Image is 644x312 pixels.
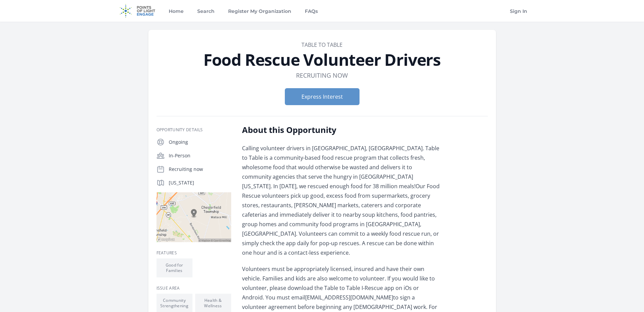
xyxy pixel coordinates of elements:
a: Table to Table [301,41,343,48]
h3: Features [157,250,231,256]
h3: Opportunity Details [157,127,231,133]
p: Calling volunteer drivers in [GEOGRAPHIC_DATA], [GEOGRAPHIC_DATA]. Table to Table is a community-... [242,143,441,257]
p: Recruiting now [169,166,231,173]
li: Good for Families [157,258,192,277]
h1: Food Rescue Volunteer Drivers [157,52,488,68]
button: Express Interest [285,88,360,105]
dd: Recruiting now [296,71,348,80]
img: Map [157,192,231,242]
p: Ongoing [169,139,231,145]
h3: Issue area [157,286,231,291]
p: [US_STATE] [169,179,231,186]
h2: About this Opportunity [242,124,441,135]
p: In-Person [169,152,231,159]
